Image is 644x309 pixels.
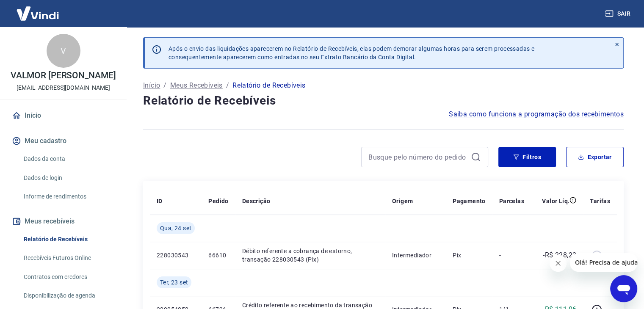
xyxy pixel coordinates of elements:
p: Intermediador [392,251,439,259]
div: V [47,34,80,68]
p: -R$ 228,23 [543,250,576,260]
p: Descrição [242,197,271,205]
button: Filtros [498,147,556,167]
p: / [163,80,166,91]
span: Ter, 23 set [160,278,188,287]
a: Recebíveis Futuros Online [20,249,116,267]
button: Meu cadastro [10,132,116,150]
a: Início [10,106,116,125]
h4: Relatório de Recebíveis [143,92,624,109]
iframe: Fechar mensagem [550,255,567,272]
a: Informe de rendimentos [20,188,116,205]
iframe: Botão para abrir a janela de mensagens [610,275,637,302]
p: Pagamento [453,197,486,205]
a: Início [143,80,160,91]
a: Dados da conta [20,150,116,168]
a: Contratos com credores [20,268,116,286]
p: VALMOR [PERSON_NAME] [11,71,116,80]
p: Pix [453,251,486,259]
span: Olá! Precisa de ajuda? [5,6,71,13]
img: Vindi [10,0,65,26]
p: - [499,251,524,259]
p: Pedido [208,197,228,205]
p: [EMAIL_ADDRESS][DOMAIN_NAME] [17,83,110,92]
p: 66610 [208,251,228,259]
a: Disponibilização de agenda [20,287,116,304]
p: Valor Líq. [542,197,569,205]
p: Tarifas [590,197,610,205]
button: Exportar [566,147,624,167]
p: Relatório de Recebíveis [232,80,305,91]
p: ID [157,197,163,205]
p: Parcelas [499,197,524,205]
button: Meus recebíveis [10,212,116,231]
span: Qua, 24 set [160,224,191,232]
button: Sair [603,6,634,22]
p: Após o envio das liquidações aparecerem no Relatório de Recebíveis, elas podem demorar algumas ho... [169,44,534,61]
a: Dados de login [20,169,116,187]
a: Saiba como funciona a programação dos recebimentos [449,109,624,119]
a: Relatório de Recebíveis [20,231,116,248]
input: Busque pelo número do pedido [368,151,467,163]
p: 228030543 [157,251,195,259]
p: Débito referente a cobrança de estorno, transação 228030543 (Pix) [242,247,379,264]
p: Origem [392,197,413,205]
iframe: Mensagem da empresa [570,253,637,272]
a: Meus Recebíveis [170,80,223,91]
p: / [226,80,229,91]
